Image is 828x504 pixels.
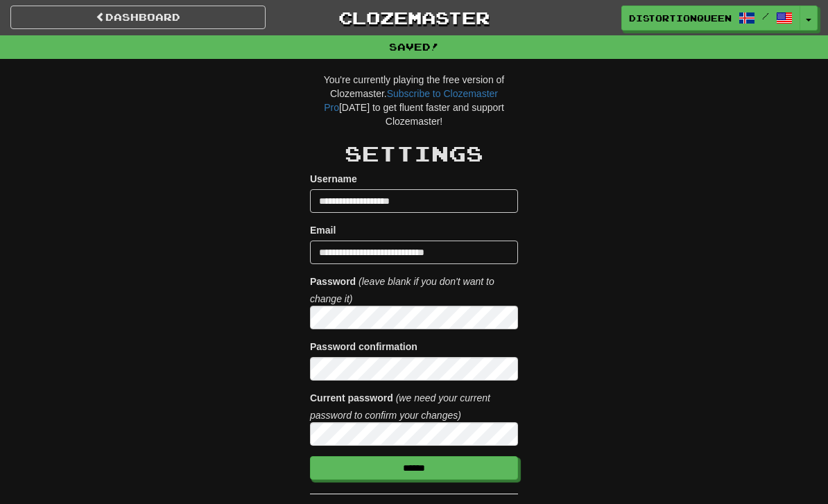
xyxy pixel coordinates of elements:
label: Username [310,172,357,186]
a: Subscribe to Clozemaster Pro [324,88,498,113]
h2: Settings [310,142,518,165]
a: Dashboard [10,6,266,29]
label: Password [310,275,356,288]
label: Email [310,223,336,237]
label: Current password [310,391,393,405]
span: / [762,11,769,21]
p: You're currently playing the free version of Clozemaster. [DATE] to get fluent faster and support... [310,73,518,128]
a: Clozemaster [286,6,542,30]
i: (leave blank if you don't want to change it) [310,276,494,304]
label: Password confirmation [310,340,417,354]
i: (we need your current password to confirm your changes) [310,392,490,421]
a: DistortionQueenKayla / [621,6,800,31]
span: DistortionQueenKayla [629,12,732,24]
